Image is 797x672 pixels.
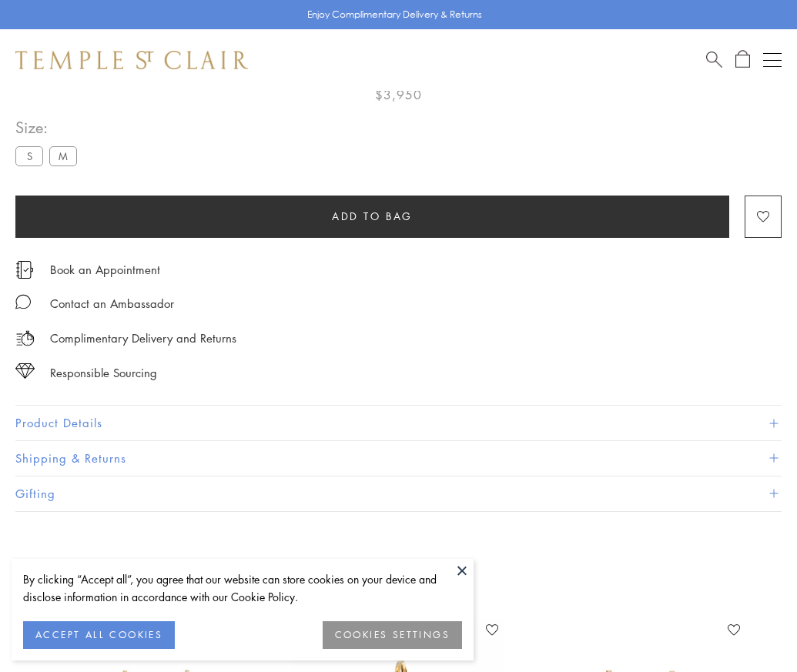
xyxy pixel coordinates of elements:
p: Enjoy Complimentary Delivery & Returns [307,7,482,22]
img: Temple St. Clair [15,51,248,69]
img: icon_sourcing.svg [15,363,35,379]
img: icon_delivery.svg [15,329,35,348]
button: Gifting [15,476,782,511]
div: By clicking “Accept all”, you agree that our website can store cookies on your device and disclos... [23,570,462,606]
span: Size: [15,115,83,140]
button: Open navigation [763,51,782,69]
span: $3,950 [375,85,422,105]
a: Search [706,50,722,69]
button: ACCEPT ALL COOKIES [23,621,175,649]
p: Complimentary Delivery and Returns [50,329,236,348]
div: Responsible Sourcing [50,363,157,383]
button: Add to bag [15,196,729,238]
img: MessageIcon-01_2.svg [15,294,31,309]
a: Open Shopping Bag [735,50,750,69]
button: COOKIES SETTINGS [323,621,462,649]
button: Product Details [15,406,782,440]
img: icon_appointment.svg [15,261,34,279]
div: Contact an Ambassador [50,294,174,313]
span: Add to bag [332,208,413,225]
label: M [49,146,77,165]
label: S [15,146,43,165]
button: Shipping & Returns [15,441,782,476]
a: Book an Appointment [50,261,160,278]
